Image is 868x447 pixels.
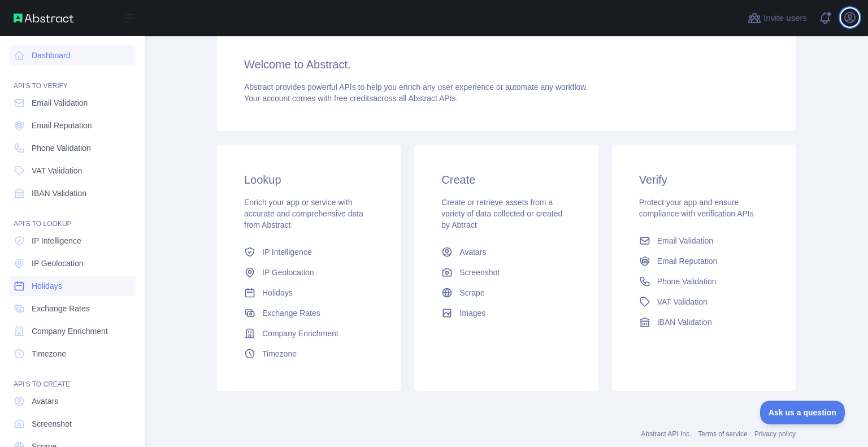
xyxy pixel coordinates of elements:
[9,115,136,136] a: Email Reputation
[32,142,91,154] span: Phone Validation
[760,401,845,424] iframe: Toggle Customer Support
[32,97,88,109] span: Email Validation
[334,94,373,103] span: free credits
[9,206,136,228] div: API'S TO LOOKUP
[262,307,320,319] span: Exchange Rates
[657,316,712,328] span: IBAN Validation
[9,231,136,251] a: IP Intelligence
[32,348,66,359] span: Timezone
[459,307,485,319] span: Images
[9,160,136,181] a: VAT Validation
[459,287,484,298] span: Scrape
[32,165,82,176] span: VAT Validation
[9,45,136,66] a: Dashboard
[262,328,338,339] span: Company Enrichment
[657,235,713,246] span: Email Validation
[244,198,363,229] span: Enrich your app or service with accurate and comprehensive data from Abstract
[244,172,374,188] h3: Lookup
[9,138,136,158] a: Phone Validation
[635,231,773,251] a: Email Validation
[745,9,809,27] button: Invite users
[9,321,136,341] a: Company Enrichment
[32,396,58,407] span: Avatars
[32,326,108,337] span: Company Enrichment
[641,430,692,438] a: Abstract API Inc.
[240,303,378,323] a: Exchange Rates
[244,94,458,103] span: Your account comes with across all Abstract APIs.
[9,93,136,113] a: Email Validation
[32,418,72,429] span: Screenshot
[240,283,378,303] a: Holidays
[437,242,575,262] a: Avatars
[262,267,314,278] span: IP Geolocation
[635,312,773,332] a: IBAN Validation
[657,276,717,287] span: Phone Validation
[262,287,293,298] span: Holidays
[240,262,378,283] a: IP Geolocation
[639,172,769,188] h3: Verify
[635,251,773,271] a: Email Reputation
[635,292,773,312] a: VAT Validation
[9,276,136,296] a: Holidays
[244,83,588,92] span: Abstract provides powerful APIs to help you enrich any user experience or automate any workflow.
[240,242,378,262] a: IP Intelligence
[32,188,86,199] span: IBAN Validation
[9,298,136,319] a: Exchange Rates
[9,414,136,434] a: Screenshot
[32,120,92,131] span: Email Reputation
[14,14,73,23] img: Abstract API
[657,255,718,267] span: Email Reputation
[9,68,136,90] div: API'S TO VERIFY
[657,296,708,307] span: VAT Validation
[240,323,378,344] a: Company Enrichment
[754,430,796,438] a: Privacy policy
[635,271,773,292] a: Phone Validation
[9,253,136,274] a: IP Geolocation
[244,57,769,72] h3: Welcome to Abstract.
[459,246,486,258] span: Avatars
[441,198,562,229] span: Create or retrieve assets from a variety of data collected or created by Abtract
[262,348,297,359] span: Timezone
[639,198,754,218] span: Protect your app and ensure compliance with verification APIs
[32,258,84,269] span: IP Geolocation
[32,235,81,246] span: IP Intelligence
[32,303,90,314] span: Exchange Rates
[459,267,500,278] span: Screenshot
[437,303,575,323] a: Images
[32,280,62,292] span: Holidays
[437,283,575,303] a: Scrape
[9,183,136,203] a: IBAN Validation
[698,430,747,438] a: Terms of service
[240,344,378,364] a: Timezone
[9,366,136,389] div: API'S TO CREATE
[9,344,136,364] a: Timezone
[437,262,575,283] a: Screenshot
[9,391,136,411] a: Avatars
[763,12,807,25] span: Invite users
[441,172,571,188] h3: Create
[262,246,312,258] span: IP Intelligence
